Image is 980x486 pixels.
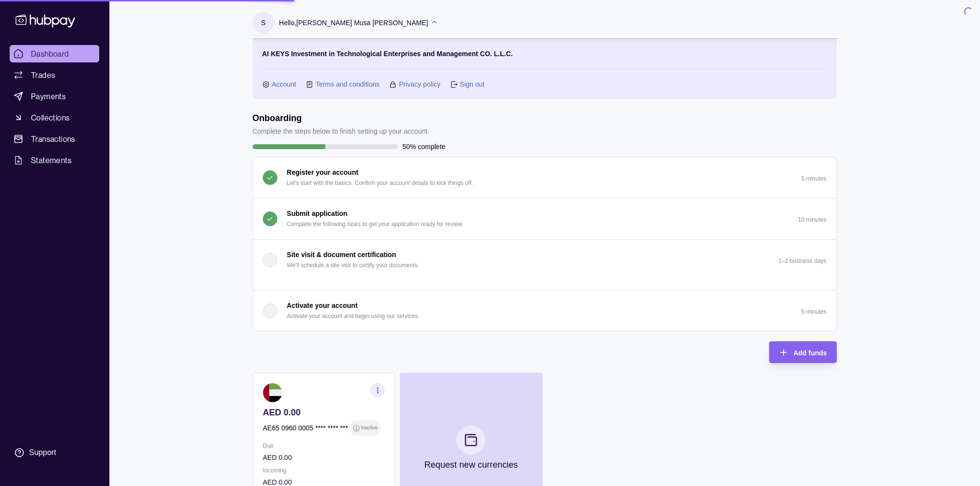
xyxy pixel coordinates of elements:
[10,130,99,148] a: Transactions
[403,141,446,152] p: 50% complete
[253,240,836,280] button: Site visit & document certification We'll schedule a site visit to certify your documents.1–2 bus...
[287,178,473,188] p: Let's start with the basics. Confirm your account details to kick things off.
[253,280,836,290] div: Site visit & document certification We'll schedule a site visit to certify your documents.1–2 bus...
[31,48,69,60] span: Dashboard
[361,423,377,433] p: Inactive
[287,300,358,311] p: Activate your account
[263,383,282,402] img: ae
[399,79,440,90] a: Privacy policy
[29,447,56,458] div: Support
[778,258,826,264] p: 1–2 business days
[263,452,385,463] p: AED 0.00
[263,440,385,451] p: Due
[801,308,826,315] p: 5 minutes
[10,152,99,169] a: Statements
[460,79,484,90] a: Sign out
[798,216,827,223] p: 10 minutes
[31,112,70,123] span: Collections
[793,349,827,357] span: Add funds
[10,109,99,126] a: Collections
[287,167,359,178] p: Register your account
[31,154,72,166] span: Statements
[253,126,430,137] p: Complete the steps below to finish setting up your account.
[801,175,826,182] p: 5 minutes
[263,465,385,476] p: Incoming
[253,157,836,198] button: Register your account Let's start with the basics. Confirm your account details to kick things of...
[10,66,99,84] a: Trades
[263,407,385,418] p: AED 0.00
[279,17,428,28] p: Hello, [PERSON_NAME] Musa [PERSON_NAME]
[31,91,66,102] span: Payments
[262,48,513,59] p: AI KEYS Investment in Technological Enterprises and Management CO. L.L.C.
[10,88,99,105] a: Payments
[287,311,420,321] p: Activate your account and begin using our services.
[287,208,347,219] p: Submit application
[31,133,75,145] span: Transactions
[31,69,55,81] span: Trades
[253,113,430,123] h1: Onboarding
[261,17,265,28] p: S
[253,290,836,331] button: Activate your account Activate your account and begin using our services.5 minutes
[769,341,836,363] button: Add funds
[424,459,517,470] p: Request new currencies
[316,79,379,90] a: Terms and conditions
[287,219,464,229] p: Complete the following tasks to get your application ready for review.
[10,442,99,463] a: Support
[10,45,99,62] a: Dashboard
[287,260,420,271] p: We'll schedule a site visit to certify your documents.
[287,249,396,260] p: Site visit & document certification
[272,79,297,90] a: Account
[253,198,836,239] button: Submit application Complete the following tasks to get your application ready for review.10 minutes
